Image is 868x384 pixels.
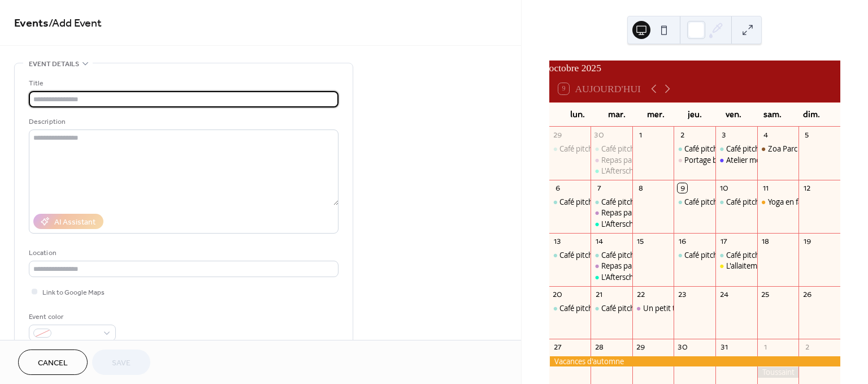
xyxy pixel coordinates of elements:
div: Event color [29,311,114,323]
div: Un petit tour au marché et à table [643,303,757,313]
div: 31 [719,343,729,352]
div: 30 [594,130,604,140]
div: Café pitchouns [559,144,610,154]
div: sam. [753,103,792,126]
div: 12 [802,183,812,193]
div: Café pitchouns [674,250,715,260]
div: Café pitchouns [601,250,652,260]
div: Un petit tour au marché et à table [632,303,674,313]
div: Café pitchouns [684,250,735,260]
div: 2 [802,343,812,352]
div: 5 [802,130,812,140]
div: Café pitchouns [726,197,776,207]
div: Café pitchouns [674,144,715,154]
div: 21 [594,290,604,299]
div: 8 [636,183,645,193]
div: Location [29,247,336,259]
div: Café pitchouns [684,144,735,154]
div: Café pitchouns [591,144,632,154]
div: 26 [802,290,812,299]
div: Café pitchouns [591,197,632,207]
div: 25 [761,290,770,299]
div: Café pitchouns [715,197,757,207]
div: Café pitchouns [726,144,776,154]
div: Toussaint [757,367,799,377]
div: L'allaitement, parlons-en avec Estelle [715,261,757,271]
div: 20 [553,290,562,299]
div: 29 [636,343,645,352]
div: Café pitchouns [601,144,652,154]
div: Café pitchouns [559,250,610,260]
div: L'Afterschool du [DATE] [601,166,679,176]
div: 16 [678,236,687,246]
div: mer. [636,103,675,126]
div: mar. [597,103,636,126]
div: Description [29,116,336,128]
div: Repas papote [591,261,632,271]
div: Café pitchouns [549,303,591,313]
div: Café pitchouns [549,197,591,207]
div: 9 [678,183,687,193]
div: Yoga en famille [768,197,818,207]
div: Café pitchouns [591,303,632,313]
div: Repas papote [601,208,648,218]
div: 1 [761,343,770,352]
span: / Add Event [49,12,102,34]
span: Event details [29,58,79,70]
div: 2 [678,130,687,140]
div: Café pitchouns [549,144,591,154]
div: jeu. [675,103,714,126]
div: Repas papote [591,208,632,218]
div: Portage bébé physiologique [674,155,715,165]
span: Cancel [38,357,68,369]
div: L'Afterschool du mardi [591,166,632,176]
div: ven. [714,103,753,126]
div: 27 [553,343,562,352]
div: L'Afterschool du [DATE] [601,219,679,229]
div: octobre 2025 [549,61,840,75]
div: 30 [678,343,687,352]
div: 11 [761,183,770,193]
div: L'Afterschool du mardi [591,272,632,282]
div: 10 [719,183,729,193]
div: Repas papote [591,155,632,165]
div: Atelier motricité parent-enfant [726,155,828,165]
div: Repas papote [601,261,648,271]
div: Café pitchouns [601,303,652,313]
div: 23 [678,290,687,299]
div: Café pitchouns [715,250,757,260]
div: 28 [594,343,604,352]
div: lun. [558,103,597,126]
div: 18 [761,236,770,246]
div: 22 [636,290,645,299]
div: Atelier motricité parent-enfant [715,155,757,165]
div: 6 [553,183,562,193]
div: Café pitchouns [591,250,632,260]
div: Café pitchouns [674,197,715,207]
a: Events [14,12,49,34]
div: L'Afterschool du mardi [591,219,632,229]
div: Café pitchouns [715,144,757,154]
span: Link to Google Maps [42,287,105,299]
div: 24 [719,290,729,299]
div: Café pitchouns [549,250,591,260]
div: Portage bébé physiologique [684,155,779,165]
div: dim. [792,103,831,126]
div: Vacances d'automne [549,356,840,366]
div: 29 [553,130,562,140]
div: Café pitchouns [726,250,776,260]
div: Repas papote [601,155,648,165]
div: 3 [719,130,729,140]
div: 1 [636,130,645,140]
div: 13 [553,236,562,246]
div: L'Afterschool du [DATE] [601,272,679,282]
div: 14 [594,236,604,246]
div: Zoa Parc Animalier Botanique - COMPLET [757,144,799,154]
div: 15 [636,236,645,246]
div: Café pitchouns [684,197,735,207]
div: 7 [594,183,604,193]
div: Title [29,77,336,89]
div: Yoga en famille [757,197,799,207]
button: Cancel [18,350,88,375]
